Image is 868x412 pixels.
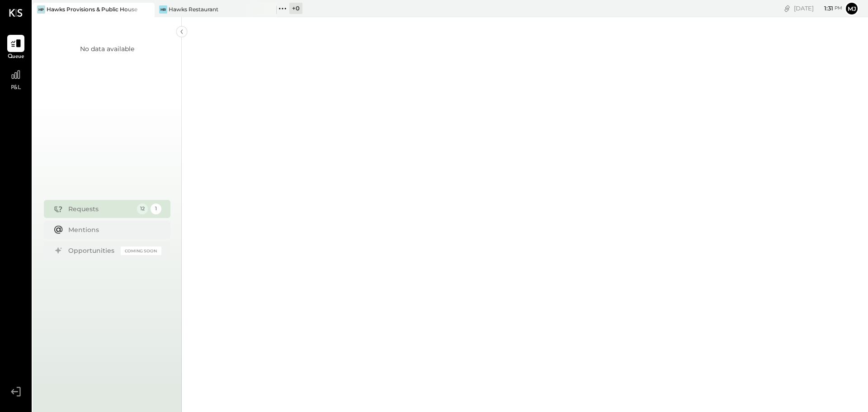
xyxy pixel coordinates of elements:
[0,66,31,92] a: P&L
[68,225,157,234] div: Mentions
[68,204,132,213] div: Requests
[844,1,859,16] button: MJ
[289,3,302,14] div: + 0
[121,246,161,255] div: Coming Soon
[80,44,134,53] div: No data available
[169,5,218,13] div: Hawks Restaurant
[783,4,792,13] div: copy link
[794,4,842,13] div: [DATE]
[11,84,21,92] span: P&L
[0,35,31,61] a: Queue
[151,204,161,214] div: 1
[68,246,116,255] div: Opportunities
[47,5,137,13] div: Hawks Provisions & Public House
[159,5,167,14] div: HR
[8,53,24,61] span: Queue
[37,5,45,14] div: HP
[137,204,148,214] div: 12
